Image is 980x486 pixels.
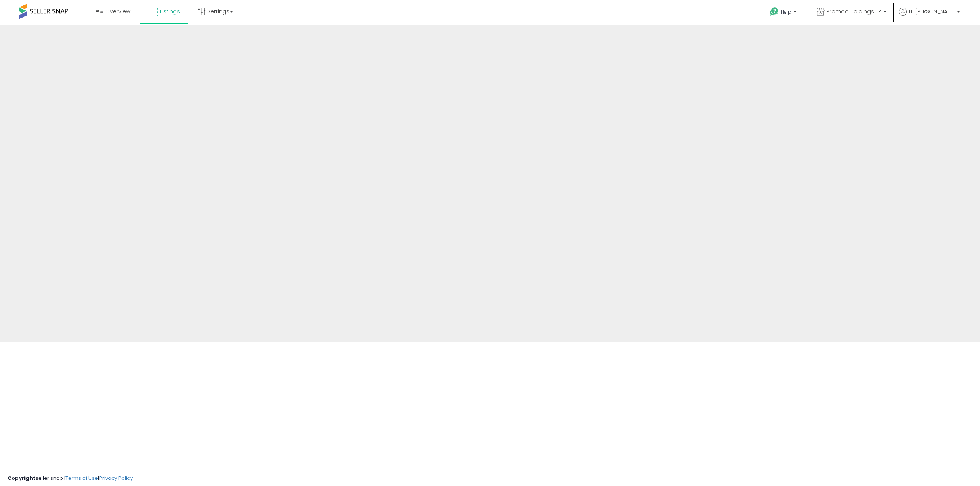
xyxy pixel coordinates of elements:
span: Listings [160,8,180,15]
span: Overview [105,8,130,15]
span: Help [781,9,791,15]
a: Hi [PERSON_NAME] [899,8,960,25]
i: Get Help [769,7,779,16]
span: Hi [PERSON_NAME] [909,8,955,15]
span: Promoo Holdings FR [826,8,881,15]
a: Help [764,1,804,25]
